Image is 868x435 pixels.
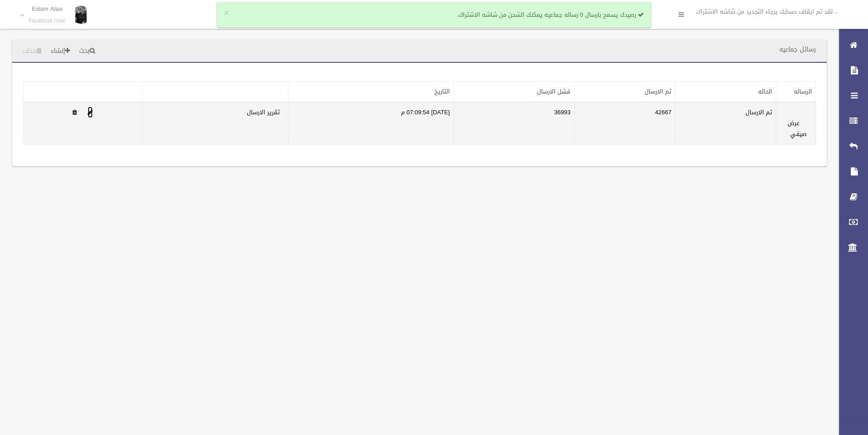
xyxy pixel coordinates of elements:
[645,86,671,97] a: تم الارسال
[434,86,450,97] a: التاريخ
[769,41,827,58] header: رسائل جماعيه
[28,18,66,24] small: Facebook User
[217,2,651,28] div: رصيدك يسمح بارسال 0 رساله جماعيه يمكنك الشحن من شاشه الاشتراك.
[675,82,776,103] th: الحاله
[75,43,99,60] a: بحث
[288,102,453,145] td: [DATE] 07:09:54 م
[575,102,675,145] td: 42667
[224,9,229,18] button: ×
[88,107,93,118] a: Edit
[47,43,74,60] a: إنشاء
[776,82,816,103] th: الرساله
[247,107,280,118] a: تقرير الارسال
[788,117,807,140] a: عرض صيفي
[537,86,571,97] a: فشل الارسال
[453,102,574,145] td: 36993
[28,5,66,12] p: Eslam Alaa
[745,107,772,118] label: تم الارسال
